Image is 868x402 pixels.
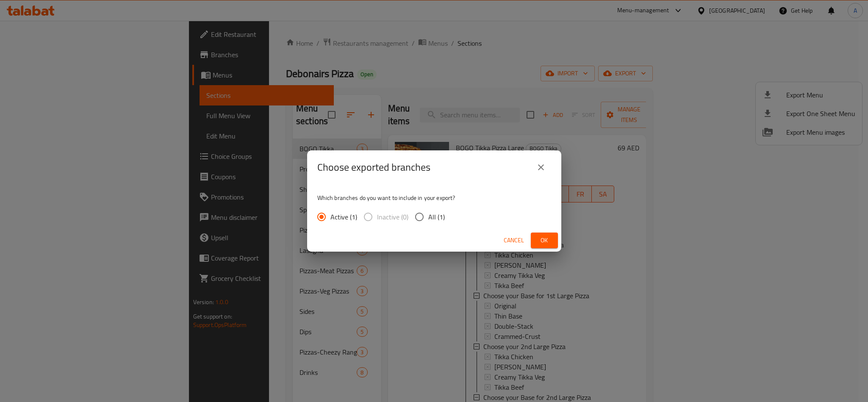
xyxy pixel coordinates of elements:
[538,235,551,246] span: Ok
[330,212,357,222] span: Active (1)
[531,233,558,248] button: Ok
[317,194,551,202] p: Which branches do you want to include in your export?
[500,233,527,248] button: Cancel
[428,212,445,222] span: All (1)
[317,161,430,174] h2: Choose exported branches
[504,235,524,246] span: Cancel
[377,212,408,222] span: Inactive (0)
[531,157,551,177] button: close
